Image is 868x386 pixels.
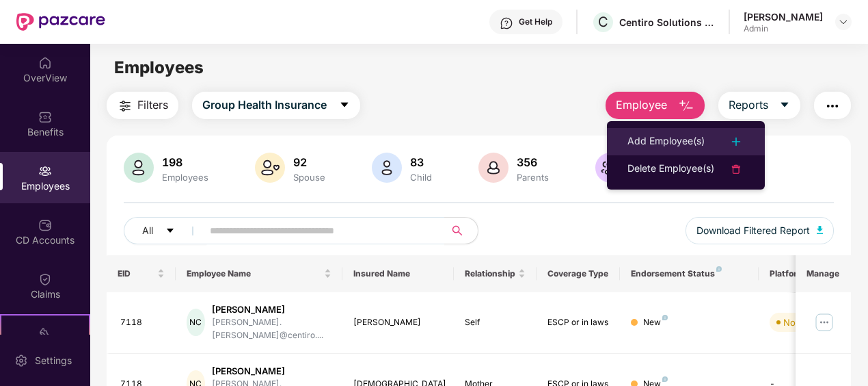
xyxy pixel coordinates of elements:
button: Employee [606,92,705,119]
div: Platform Status [770,268,845,279]
div: [PERSON_NAME] [744,10,823,23]
img: svg+xml;base64,PHN2ZyB4bWxucz0iaHR0cDovL3d3dy53My5vcmcvMjAwMC9zdmciIHhtbG5zOnhsaW5rPSJodHRwOi8vd3... [478,153,508,183]
div: [PERSON_NAME] [353,316,443,329]
img: svg+xml;base64,PHN2ZyB4bWxucz0iaHR0cDovL3d3dy53My5vcmcvMjAwMC9zdmciIHdpZHRoPSIyNCIgaGVpZ2h0PSIyNC... [728,161,744,177]
div: Centiro Solutions Private Limited [619,16,715,29]
img: New Pazcare Logo [16,13,105,31]
div: NC [187,309,204,336]
span: caret-down [779,99,790,112]
div: Employees [159,172,211,183]
span: search [444,225,471,236]
div: Not Verified [783,316,833,329]
img: svg+xml;base64,PHN2ZyB4bWxucz0iaHR0cDovL3d3dy53My5vcmcvMjAwMC9zdmciIHhtbG5zOnhsaW5rPSJodHRwOi8vd3... [817,226,824,234]
span: EID [118,268,155,279]
div: [PERSON_NAME] [212,365,331,378]
img: svg+xml;base64,PHN2ZyB4bWxucz0iaHR0cDovL3d3dy53My5vcmcvMjAwMC9zdmciIHdpZHRoPSI4IiBoZWlnaHQ9IjgiIH... [716,266,722,272]
span: caret-down [339,99,350,112]
button: Group Health Insurancecaret-down [192,92,360,119]
span: Employee [616,96,667,114]
th: Insured Name [342,255,454,292]
div: 7118 [120,316,165,329]
img: svg+xml;base64,PHN2ZyB4bWxucz0iaHR0cDovL3d3dy53My5vcmcvMjAwMC9zdmciIHdpZHRoPSIyNCIgaGVpZ2h0PSIyNC... [117,98,133,114]
div: Delete Employee(s) [627,161,714,177]
img: svg+xml;base64,PHN2ZyB4bWxucz0iaHR0cDovL3d3dy53My5vcmcvMjAwMC9zdmciIHhtbG5zOnhsaW5rPSJodHRwOi8vd3... [678,98,694,114]
div: Settings [31,354,76,368]
th: Manage [796,255,851,292]
img: svg+xml;base64,PHN2ZyB4bWxucz0iaHR0cDovL3d3dy53My5vcmcvMjAwMC9zdmciIHhtbG5zOnhsaW5rPSJodHRwOi8vd3... [595,153,625,183]
div: 198 [159,155,211,169]
img: svg+xml;base64,PHN2ZyBpZD0iU2V0dGluZy0yMHgyMCIgeG1sbnM9Imh0dHA6Ly93d3cudzMub3JnLzIwMDAvc3ZnIiB3aW... [14,354,28,368]
div: Get Help [519,16,552,27]
img: svg+xml;base64,PHN2ZyB4bWxucz0iaHR0cDovL3d3dy53My5vcmcvMjAwMC9zdmciIHdpZHRoPSI4IiBoZWlnaHQ9IjgiIH... [662,376,668,382]
img: svg+xml;base64,PHN2ZyB4bWxucz0iaHR0cDovL3d3dy53My5vcmcvMjAwMC9zdmciIHdpZHRoPSI4IiBoZWlnaHQ9IjgiIH... [662,315,668,320]
div: ESCP or in laws [547,316,609,329]
img: svg+xml;base64,PHN2ZyB4bWxucz0iaHR0cDovL3d3dy53My5vcmcvMjAwMC9zdmciIHhtbG5zOnhsaW5rPSJodHRwOi8vd3... [372,153,402,183]
img: svg+xml;base64,PHN2ZyBpZD0iQ0RfQWNjb3VudHMiIGRhdGEtbmFtZT0iQ0QgQWNjb3VudHMiIHhtbG5zPSJodHRwOi8vd3... [38,218,52,232]
th: EID [107,255,176,292]
img: svg+xml;base64,PHN2ZyBpZD0iRHJvcGRvd24tMzJ4MzIiIHhtbG5zPSJodHRwOi8vd3d3LnczLm9yZy8yMDAwL3N2ZyIgd2... [838,16,849,27]
th: Relationship [454,255,537,292]
div: 83 [407,155,435,169]
img: svg+xml;base64,PHN2ZyB4bWxucz0iaHR0cDovL3d3dy53My5vcmcvMjAwMC9zdmciIHdpZHRoPSIyNCIgaGVpZ2h0PSIyNC... [728,133,744,150]
img: svg+xml;base64,PHN2ZyBpZD0iSGVscC0zMngzMiIgeG1sbnM9Imh0dHA6Ly93d3cudzMub3JnLzIwMDAvc3ZnIiB3aWR0aD... [500,16,513,30]
img: svg+xml;base64,PHN2ZyB4bWxucz0iaHR0cDovL3d3dy53My5vcmcvMjAwMC9zdmciIHdpZHRoPSIyMSIgaGVpZ2h0PSIyMC... [38,326,52,340]
div: Endorsement Status [631,268,748,279]
div: Parents [514,172,552,183]
img: manageButton [813,311,835,333]
th: Employee Name [176,255,342,292]
span: Group Health Insurance [202,96,327,114]
button: Filters [107,92,178,119]
span: Download Filtered Report [696,223,810,238]
span: Employee Name [187,268,321,279]
span: caret-down [165,226,175,237]
span: Employees [114,57,204,77]
button: Reportscaret-down [718,92,800,119]
span: Reports [729,96,768,114]
div: [PERSON_NAME] [212,303,331,316]
div: Spouse [290,172,328,183]
div: [PERSON_NAME].[PERSON_NAME]@centiro.... [212,316,331,342]
img: svg+xml;base64,PHN2ZyBpZD0iSG9tZSIgeG1sbnM9Imh0dHA6Ly93d3cudzMub3JnLzIwMDAvc3ZnIiB3aWR0aD0iMjAiIG... [38,56,52,70]
img: svg+xml;base64,PHN2ZyBpZD0iQ2xhaW0iIHhtbG5zPSJodHRwOi8vd3d3LnczLm9yZy8yMDAwL3N2ZyIgd2lkdGg9IjIwIi... [38,272,52,286]
div: Admin [744,23,823,34]
th: Coverage Type [537,255,620,292]
span: All [142,223,153,238]
div: Self [465,316,526,329]
div: 356 [514,155,552,169]
span: Relationship [465,268,516,279]
button: Allcaret-down [124,217,207,244]
button: search [444,217,478,244]
div: 92 [290,155,328,169]
img: svg+xml;base64,PHN2ZyB4bWxucz0iaHR0cDovL3d3dy53My5vcmcvMjAwMC9zdmciIHdpZHRoPSIyNCIgaGVpZ2h0PSIyNC... [824,98,841,114]
img: svg+xml;base64,PHN2ZyB4bWxucz0iaHR0cDovL3d3dy53My5vcmcvMjAwMC9zdmciIHhtbG5zOnhsaW5rPSJodHRwOi8vd3... [255,153,285,183]
div: Add Employee(s) [627,133,705,150]
img: svg+xml;base64,PHN2ZyB4bWxucz0iaHR0cDovL3d3dy53My5vcmcvMjAwMC9zdmciIHhtbG5zOnhsaW5rPSJodHRwOi8vd3... [124,153,154,183]
div: Child [407,172,435,183]
span: Filters [137,96,168,114]
img: svg+xml;base64,PHN2ZyBpZD0iQmVuZWZpdHMiIHhtbG5zPSJodHRwOi8vd3d3LnczLm9yZy8yMDAwL3N2ZyIgd2lkdGg9Ij... [38,110,52,124]
div: New [643,316,668,329]
span: C [598,14,608,30]
button: Download Filtered Report [686,217,835,244]
img: svg+xml;base64,PHN2ZyBpZD0iRW1wbG95ZWVzIiB4bWxucz0iaHR0cDovL3d3dy53My5vcmcvMjAwMC9zdmciIHdpZHRoPS... [38,164,52,178]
